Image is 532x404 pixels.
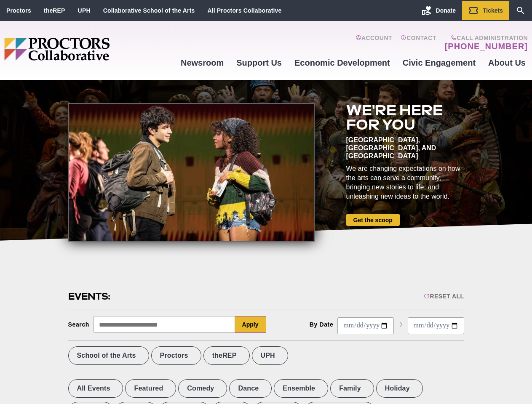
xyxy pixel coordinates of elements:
label: Dance [229,379,272,398]
a: About Us [482,51,532,74]
label: Comedy [178,379,227,398]
span: Donate [436,7,456,14]
a: Proctors [6,7,31,14]
label: Family [330,379,374,398]
a: Donate [415,1,462,20]
a: UPH [78,7,91,14]
div: [GEOGRAPHIC_DATA], [GEOGRAPHIC_DATA], and [GEOGRAPHIC_DATA] [346,136,464,160]
a: Search [509,1,532,20]
span: Call Administration [442,35,528,41]
a: Account [356,35,392,51]
div: Search [68,321,90,328]
a: Get the scoop [346,214,400,226]
a: Collaborative School of the Arts [103,7,195,14]
div: We are changing expectations on how the arts can serve a community, bringing new stories to life,... [346,164,464,201]
div: By Date [310,321,334,328]
label: School of the Arts [68,346,149,365]
a: Civic Engagement [396,51,482,74]
label: All Events [68,379,123,398]
label: Proctors [151,346,201,365]
img: Proctors logo [4,38,174,61]
label: Featured [125,379,176,398]
h2: We're here for you [346,103,464,132]
a: Contact [401,35,436,51]
a: Tickets [462,1,509,20]
label: Ensemble [274,379,328,398]
a: Newsroom [174,51,230,74]
label: UPH [252,346,288,365]
a: Support Us [230,51,288,74]
button: Apply [235,316,266,333]
label: Holiday [376,379,423,398]
div: Reset All [424,293,464,300]
span: Tickets [483,7,503,14]
a: [PHONE_NUMBER] [445,41,528,51]
label: theREP [203,346,250,365]
h2: Events: [68,290,112,303]
a: theREP [44,7,65,14]
a: All Proctors Collaborative [207,7,281,14]
a: Economic Development [288,51,396,74]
